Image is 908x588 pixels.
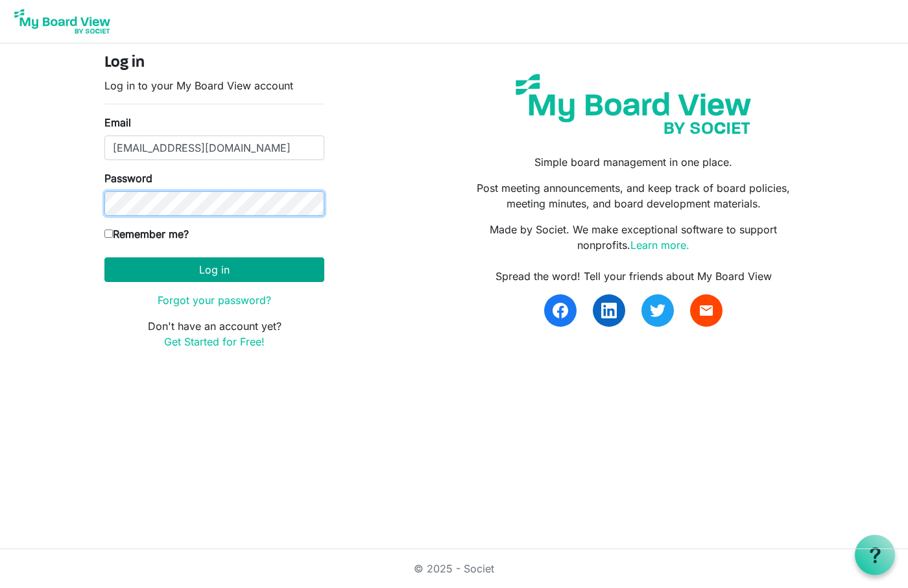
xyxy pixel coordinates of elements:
span: email [699,303,714,318]
img: my-board-view-societ.svg [506,64,761,144]
a: Learn more. [630,239,689,252]
label: Password [104,171,152,186]
h4: Log in [104,54,324,73]
p: Simple board management in one place. [464,154,804,170]
img: linkedin.svg [601,303,617,318]
input: Remember me? [104,229,113,238]
a: © 2025 - Societ [414,562,494,575]
p: Don't have an account yet? [104,318,324,349]
button: Log in [104,257,324,282]
img: facebook.svg [553,303,568,318]
label: Email [104,115,131,130]
a: Forgot your password? [158,294,271,307]
p: Log in to your My Board View account [104,78,324,93]
img: twitter.svg [650,303,665,318]
a: email [690,294,723,327]
div: Spread the word! Tell your friends about My Board View [464,268,804,284]
p: Made by Societ. We make exceptional software to support nonprofits. [464,222,804,253]
img: My Board View Logo [10,5,114,38]
label: Remember me? [104,226,189,242]
p: Post meeting announcements, and keep track of board policies, meeting minutes, and board developm... [464,180,804,211]
a: Get Started for Free! [164,335,265,348]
